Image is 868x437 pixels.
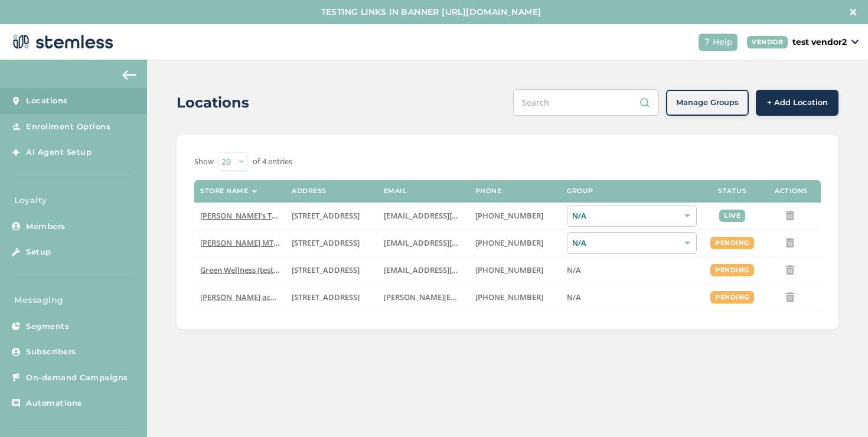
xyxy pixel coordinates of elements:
label: TESTING LINKS IN BANNER [URL][DOMAIN_NAME] [12,6,850,18]
div: VENDOR [747,36,788,48]
span: [EMAIL_ADDRESS][DOMAIN_NAME] [384,237,513,248]
label: Brian's Test Store [200,211,280,221]
label: Email [384,187,407,195]
span: [STREET_ADDRESS] [292,237,360,248]
img: icon-help-white-03924b79.svg [703,38,710,45]
p: test vendor2 [792,36,847,48]
label: 123 East Main Street [292,211,371,221]
label: of 4 entries [253,156,292,168]
input: Search [513,89,659,116]
label: Status [718,187,746,195]
span: + Add Location [767,97,828,109]
div: pending [710,291,754,304]
label: Green Wellness (test account) [200,265,280,275]
span: [PHONE_NUMBER] [475,210,543,221]
img: icon-close-white-1ed751a3.svg [850,9,856,15]
label: (503) 804-9208 [475,211,555,221]
span: [EMAIL_ADDRESS][DOMAIN_NAME] [384,265,513,275]
div: N/A [567,205,697,227]
span: Segments [26,321,69,332]
span: [STREET_ADDRESS] [292,210,360,221]
span: [EMAIL_ADDRESS][DOMAIN_NAME] [384,210,513,221]
label: (516) 515-6156 [475,292,555,302]
span: [PERSON_NAME]'s Test Store [200,210,304,221]
label: 1329 Wiley Oak Drive [292,238,371,248]
span: Help [713,36,733,48]
span: Members [26,221,66,233]
span: Setup [26,246,51,258]
span: [PERSON_NAME] account [200,292,291,302]
label: brianashen@gmail.com [384,211,464,221]
span: [STREET_ADDRESS] [292,265,360,275]
div: pending [710,264,754,276]
label: Address [292,187,327,195]
button: Manage Groups [666,90,749,116]
span: Locations [26,95,68,107]
div: pending [710,237,754,249]
span: [PHONE_NUMBER] [475,237,543,248]
span: Manage Groups [676,97,739,109]
label: Show [194,156,214,168]
span: [PERSON_NAME] MTA test store [200,237,315,248]
label: brian@stemless.co [384,292,464,302]
label: (503) 804-9208 [475,265,555,275]
label: danuka@stemless.co [384,238,464,248]
span: [PHONE_NUMBER] [475,292,543,302]
iframe: Chat Widget [809,380,868,437]
img: icon_down-arrow-small-66adaf34.svg [851,40,859,44]
span: Automations [26,397,82,409]
label: Brian Vend account [200,292,280,302]
label: BrianAShen@gmail.com [384,265,464,275]
img: icon-sort-1e1d7615.svg [252,190,257,193]
span: [PERSON_NAME][EMAIL_ADDRESS][DOMAIN_NAME] [384,292,573,302]
label: 1245 Wilshire Boulevard [292,292,371,302]
span: On-demand Campaigns [26,372,128,384]
th: Actions [762,180,821,203]
span: [STREET_ADDRESS] [292,292,360,302]
div: N/A [567,232,697,254]
span: Subscribers [26,346,76,358]
button: + Add Location [756,90,838,116]
label: N/A [567,292,697,302]
span: Enrollment Options [26,121,110,133]
img: logo-dark-0685b13c.svg [9,30,113,54]
span: Green Wellness (test account) [200,265,306,275]
label: Brians MTA test store [200,238,280,248]
span: [PHONE_NUMBER] [475,265,543,275]
label: 17252 Northwest Oakley Court [292,265,371,275]
label: N/A [567,265,697,275]
img: icon-arrow-back-accent-c549486e.svg [122,70,136,80]
label: Group [567,187,593,195]
h2: Locations [177,92,249,113]
label: Store name [200,187,248,195]
div: live [719,210,745,222]
label: (503) 804-9208 [475,238,555,248]
span: AI Agent Setup [26,146,92,158]
label: Phone [475,187,502,195]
